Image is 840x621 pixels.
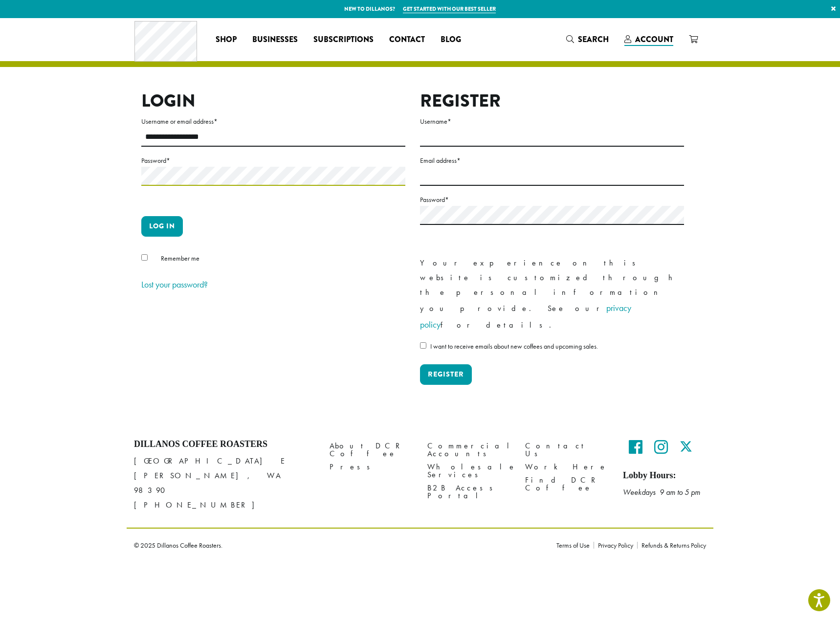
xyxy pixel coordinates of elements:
a: Shop [208,32,244,47]
span: Subscriptions [313,34,374,46]
a: Privacy Policy [594,542,637,549]
a: Work Here [525,461,608,474]
em: Weekdays 9 am to 5 pm [623,487,700,497]
a: Commercial Accounts [427,439,510,460]
label: Username [420,115,684,128]
label: Password [420,194,684,206]
p: [GEOGRAPHIC_DATA] E [PERSON_NAME], WA 98390 [PHONE_NUMBER] [134,454,315,512]
a: Press [330,461,413,474]
h5: Lobby Hours: [623,470,706,481]
span: Account [635,34,673,45]
label: Password [141,155,405,167]
a: Wholesale Services [427,461,510,482]
h2: Register [420,90,684,111]
a: Find DCR Coffee [525,474,608,495]
span: Contact [389,34,425,46]
a: Get started with our best seller [403,5,496,13]
button: Register [420,364,472,385]
a: Search [558,31,617,47]
span: Shop [216,34,237,46]
a: Contact Us [525,439,608,460]
span: Search [578,34,609,45]
a: Refunds & Returns Policy [637,542,706,549]
a: B2B Access Portal [427,482,510,503]
p: © 2025 Dillanos Coffee Roasters. [134,542,542,549]
input: I want to receive emails about new coffees and upcoming sales. [420,342,426,349]
span: Remember me [161,254,199,263]
a: Lost your password? [141,279,208,290]
span: Blog [441,34,461,46]
label: Email address [420,155,684,167]
label: Username or email address [141,115,405,128]
button: Log in [141,216,183,237]
a: privacy policy [420,302,631,330]
p: Your experience on this website is customized through the personal information you provide. See o... [420,256,684,333]
span: Businesses [252,34,298,46]
a: Terms of Use [556,542,594,549]
h4: Dillanos Coffee Roasters [134,439,315,450]
a: About DCR Coffee [330,439,413,460]
h2: Login [141,90,405,111]
span: I want to receive emails about new coffees and upcoming sales. [430,342,598,351]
